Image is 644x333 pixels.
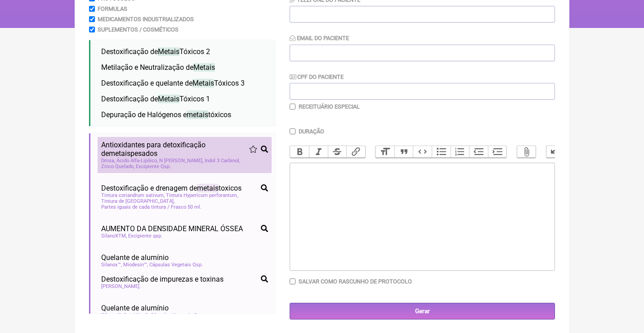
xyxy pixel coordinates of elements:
label: CPF do Paciente [290,73,344,80]
label: Duração [299,128,324,135]
label: Salvar como rascunho de Protocolo [299,278,412,285]
span: Metilação e Neutralização de [101,63,215,72]
span: metais [187,110,208,119]
label: Receituário Especial [299,103,360,110]
button: Code [413,146,432,158]
span: Excipiente Qsp [136,164,171,169]
button: Strikethrough [328,146,347,158]
span: Dmsa [101,158,115,164]
span: Destoxificação de impurezas e toxinas [101,275,224,283]
span: SilanoXTM [101,233,127,239]
label: Medicamentos Industrializados [98,16,194,23]
span: AUMENTO DA DENSIDADE MINERAL ÓSSEA [101,224,243,233]
span: Destoxificação de Tóxicos 1 [101,95,210,103]
span: metais [197,184,219,192]
span: Antioxidantes para detoxificação de pesados [101,141,249,158]
span: Miodesin™ [123,262,148,268]
button: Increase Level [488,146,507,158]
input: Gerar [290,303,555,319]
button: Link [346,146,365,158]
span: Excipiente qsp [128,233,162,239]
button: Italic [309,146,328,158]
span: [PERSON_NAME] [101,283,141,289]
span: Destoxificação e drenagem de toxicos [101,184,241,192]
button: Bold [290,146,309,158]
span: Metais [193,63,215,72]
button: Quote [394,146,413,158]
span: N [PERSON_NAME] [159,158,203,164]
span: Destoxificação de Tóxicos 2 [101,47,210,56]
span: Cacti-Nea™ [123,312,149,318]
span: Tintura Hypericum perforantum [166,192,238,198]
span: Tintura de [GEOGRAPHIC_DATA] [101,198,174,204]
button: Attach Files [517,146,536,158]
span: Quelante de alumínio [101,304,169,312]
span: Metais [158,95,179,103]
button: Heading [376,146,394,158]
label: Email do Paciente [290,35,349,41]
span: Metais [158,47,179,56]
span: Depuração de Halógenos e tóxicos [101,110,231,119]
span: Indol 3 Carbinol [205,158,240,164]
span: metais [109,149,130,158]
span: Cápsulas Vegetais Qsp [151,312,204,318]
span: Ácido Alfa-Lipóico [116,158,158,164]
button: Numbers [451,146,470,158]
label: Formulas [98,5,127,12]
label: Suplementos / Cosméticos [98,26,179,33]
button: Decrease Level [469,146,488,158]
span: Metais [192,79,214,87]
span: Destoxificação e quelante de Tóxicos 3 [101,79,245,87]
button: Undo [546,146,565,158]
span: Partes iguais de cada tintura / Frasco 50 ml [101,204,201,210]
span: Tintura coriandrum sativum [101,192,165,198]
span: Quelante de alumínio [101,253,169,262]
span: Silanox™ [101,262,122,268]
span: Silanox™ [101,312,122,318]
span: Zinco Quelado [101,164,134,169]
button: Bullets [432,146,451,158]
span: Cápsulas Vegetais Qsp [149,262,203,268]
